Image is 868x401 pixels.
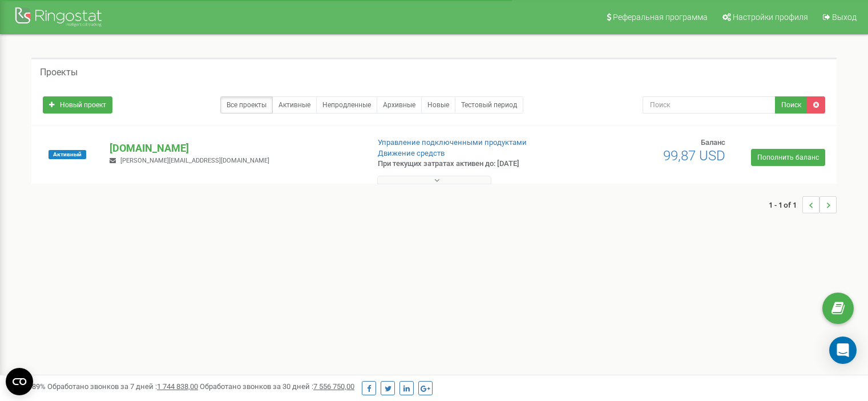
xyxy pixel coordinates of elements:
span: 99,87 USD [663,148,725,164]
h5: Проекты [40,67,78,78]
span: Выход [832,13,857,22]
a: Управление подключенными продуктами [378,138,527,147]
span: Обработано звонков за 7 дней : [47,382,198,391]
nav: ... [769,185,837,225]
span: [PERSON_NAME][EMAIL_ADDRESS][DOMAIN_NAME] [120,157,269,164]
a: Архивные [377,96,422,114]
button: Поиск [775,96,808,114]
span: Настройки профиля [733,13,808,22]
u: 1 744 838,00 [157,382,198,391]
span: Обработано звонков за 30 дней : [200,382,354,391]
a: Пополнить баланс [751,149,825,166]
p: [DOMAIN_NAME] [110,141,359,156]
a: Все проекты [220,96,273,114]
p: При текущих затратах активен до: [DATE] [378,159,560,169]
a: Новые [421,96,455,114]
span: Баланс [701,138,725,147]
span: Реферальная программа [613,13,708,22]
a: Тестовый период [455,96,523,114]
div: Open Intercom Messenger [829,337,857,364]
u: 7 556 750,00 [313,382,354,391]
a: Движение средств [378,149,445,157]
span: 1 - 1 of 1 [769,196,802,213]
button: Open CMP widget [6,368,33,395]
a: Непродленные [316,96,377,114]
span: Активный [49,150,86,159]
input: Поиск [643,96,776,114]
a: Новый проект [43,96,112,114]
a: Активные [272,96,317,114]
